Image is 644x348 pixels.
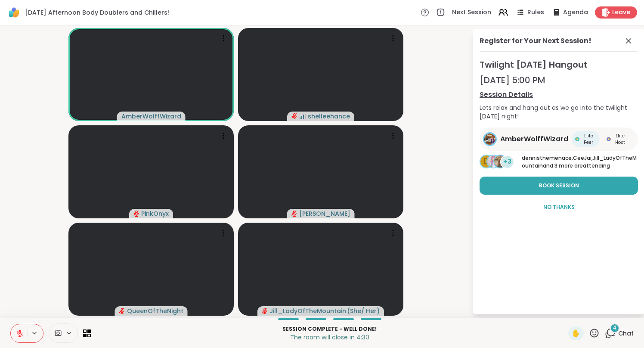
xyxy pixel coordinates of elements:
[7,5,22,20] img: ShareWell Logomark
[96,325,563,333] p: Session Complete - well done!
[500,134,568,144] span: AmberWolffWizard
[269,307,346,315] span: Jill_LadyOfTheMountain
[480,103,638,121] div: Lets relax and hang out as we go into the twilight [DATE] night!
[484,156,489,167] span: d
[612,8,630,17] span: Leave
[487,155,499,168] img: CeeJai
[480,198,638,216] button: No Thanks
[522,154,637,169] span: Jill_LadyOfTheMountain
[96,333,563,342] p: The room will close in 4:30
[484,134,495,145] img: AmberWolffWizard
[127,307,183,315] span: QueenOfTheNight
[527,8,544,17] span: Rules
[613,133,628,146] span: Elite Host
[613,324,616,332] span: 4
[522,154,573,162] span: dennisthemenace ,
[119,308,125,314] span: audio-muted
[291,113,297,119] span: audio-muted
[494,155,506,168] img: Jill_LadyOfTheMountain
[480,59,638,71] span: Twilight [DATE] Hangout
[575,137,579,141] img: Elite Peer
[480,74,638,86] div: [DATE] 5:00 PM
[121,112,181,121] span: AmberWolffWizard
[291,211,297,217] span: audio-muted
[607,137,611,141] img: Elite Host
[539,182,579,190] span: Book Session
[504,157,511,166] span: +3
[618,329,634,338] span: Chat
[563,8,588,17] span: Agenda
[480,127,638,151] a: AmberWolffWizardAmberWolffWizardElite PeerElite PeerElite HostElite Host
[452,8,491,17] span: Next Session
[347,307,380,315] span: ( She/ Her )
[480,90,638,100] a: Session Details
[480,177,638,195] button: Book Session
[25,8,169,17] span: [DATE] Afternoon Body Doublers and Chillers!
[141,209,169,218] span: PinkOnyx
[299,209,350,218] span: [PERSON_NAME]
[308,112,350,121] span: shelleehance
[581,133,596,146] span: Elite Peer
[573,154,593,162] span: CeeJai ,
[543,203,575,211] span: No Thanks
[522,154,638,170] p: and 3 more are attending
[572,328,580,339] span: ✋
[133,211,139,217] span: audio-muted
[480,36,591,46] div: Register for Your Next Session!
[262,308,268,314] span: audio-muted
